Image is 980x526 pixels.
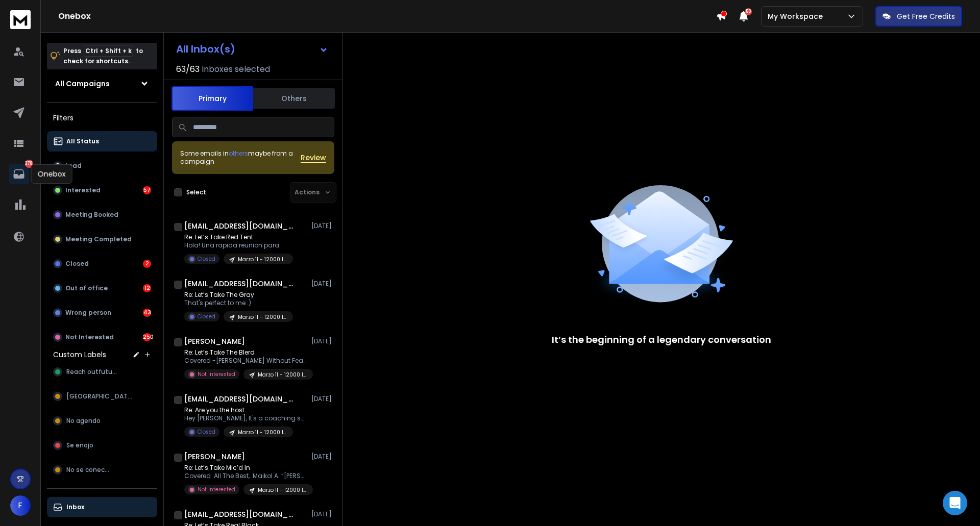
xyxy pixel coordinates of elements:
[66,441,93,449] span: Se enojo
[184,472,307,480] p: Covered All The Best, Maikol A. “[PERSON_NAME]”
[238,313,287,321] p: Marzo 11 - 12000 leads G Personal
[143,186,151,194] div: 57
[229,149,248,158] span: others
[143,284,151,292] div: 12
[311,395,334,403] p: [DATE]
[311,222,334,230] p: [DATE]
[84,45,133,57] span: Ctrl + Shift + k
[171,86,253,111] button: Primary
[66,503,84,511] p: Inbox
[184,509,297,519] h1: [EMAIL_ADDRESS][DOMAIN_NAME]
[184,452,245,462] h1: [PERSON_NAME]
[55,79,110,89] h1: All Campaigns
[184,299,293,307] p: That's perfect to me :)
[943,491,967,515] div: Open Intercom Messenger
[65,284,108,292] p: Out of office
[65,333,114,341] p: Not Interested
[53,349,106,360] h3: Custom Labels
[768,11,827,21] p: My Workspace
[184,221,297,231] h1: [EMAIL_ADDRESS][DOMAIN_NAME]
[47,229,157,249] button: Meeting Completed
[311,510,334,518] p: [DATE]
[184,464,307,472] p: Re: Let’s Take Mic’d In
[9,164,29,184] a: 378
[63,46,143,66] p: Press to check for shortcuts.
[198,255,215,263] p: Closed
[198,313,215,320] p: Closed
[168,39,336,59] button: All Inbox(s)
[176,44,235,54] h1: All Inbox(s)
[184,241,293,249] p: Hola! Una rapida reunion para
[253,87,335,110] button: Others
[311,337,334,345] p: [DATE]
[176,63,200,76] span: 63 / 63
[47,180,157,201] button: Interested57
[184,348,307,357] p: Re: Let’s Take The Blerd
[47,362,157,382] button: Reach outfuture
[66,368,118,376] span: Reach outfuture
[143,260,151,268] div: 2
[184,406,307,414] p: Re: Are you the host
[47,156,157,176] button: Lead
[875,6,962,27] button: Get Free Credits
[58,10,716,22] h1: Onebox
[65,235,132,243] p: Meeting Completed
[47,73,157,94] button: All Campaigns
[186,188,206,196] label: Select
[311,280,334,288] p: [DATE]
[47,278,157,298] button: Out of office12
[66,417,101,425] span: No agendo
[198,370,235,378] p: Not Interested
[66,137,99,145] p: All Status
[65,162,82,170] p: Lead
[47,254,157,274] button: Closed2
[301,153,326,163] button: Review
[10,495,31,516] button: F
[10,10,31,29] img: logo
[65,211,118,219] p: Meeting Booked
[47,205,157,225] button: Meeting Booked
[184,357,307,365] p: Covered -[PERSON_NAME] Without Fear!™
[202,63,270,76] h3: Inboxes selected
[238,256,287,263] p: Marzo 11 - 12000 leads G Personal
[31,164,72,184] div: Onebox
[47,111,157,125] h3: Filters
[66,466,111,474] span: No se conecto
[65,309,111,317] p: Wrong person
[184,291,293,299] p: Re: Let’s Take The Gray
[198,486,235,493] p: Not Interested
[47,435,157,456] button: Se enojo
[258,371,307,379] p: Marzo 11 - 12000 leads G Personal
[184,336,245,346] h1: [PERSON_NAME]
[198,428,215,436] p: Closed
[184,414,307,422] p: Hey [PERSON_NAME], It's a coaching session
[143,333,151,341] div: 250
[552,333,771,347] p: It’s the beginning of a legendary conversation
[258,486,307,494] p: Marzo 11 - 12000 leads G Personal
[238,429,287,436] p: Marzo 11 - 12000 leads G Personal
[311,453,334,461] p: [DATE]
[180,149,301,166] div: Some emails in maybe from a campaign
[65,260,89,268] p: Closed
[184,233,293,241] p: Re: Let’s Take Red Tent
[47,497,157,517] button: Inbox
[143,309,151,317] div: 43
[47,411,157,431] button: No agendo
[745,8,752,15] span: 50
[47,386,157,407] button: [GEOGRAPHIC_DATA]
[25,160,33,168] p: 378
[47,460,157,480] button: No se conecto
[47,303,157,323] button: Wrong person43
[184,279,297,289] h1: [EMAIL_ADDRESS][DOMAIN_NAME]
[47,327,157,347] button: Not Interested250
[184,394,297,404] h1: [EMAIL_ADDRESS][DOMAIN_NAME]
[65,186,101,194] p: Interested
[66,392,133,400] span: [GEOGRAPHIC_DATA]
[897,11,955,21] p: Get Free Credits
[47,131,157,152] button: All Status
